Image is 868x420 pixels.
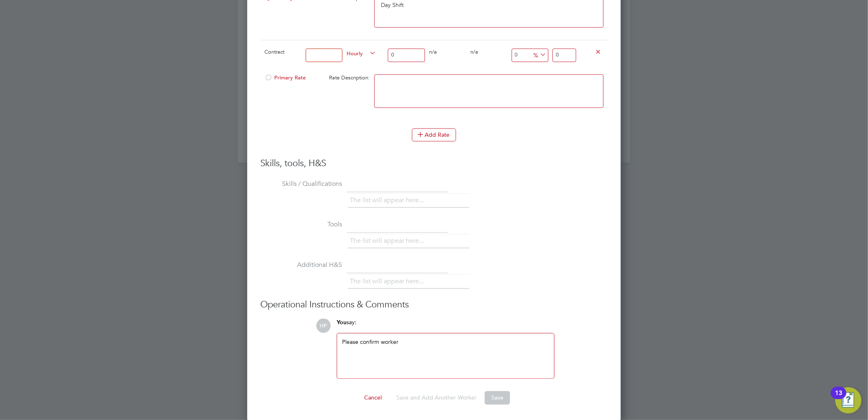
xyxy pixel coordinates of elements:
button: Open Resource Center, 13 new notifications [835,387,861,413]
div: Please confirm worker [342,339,549,374]
span: HP [316,319,331,333]
span: Rate Description: [329,75,370,81]
div: 13 [835,393,842,404]
label: Tools [260,221,342,229]
button: Save [485,391,510,404]
div: say: [337,319,555,333]
label: Additional H&S [260,261,342,270]
span: n/a [470,49,478,56]
h3: Skills, tools, H&S [260,158,608,170]
li: The list will appear here... [350,276,427,287]
button: Add Rate [412,129,456,142]
h3: Operational Instructions & Comments [260,299,608,311]
button: Save and Add Another Worker [390,391,483,404]
li: The list will appear here... [350,195,427,206]
span: % [530,50,547,59]
span: Hourly [347,49,376,58]
span: Contract [264,49,284,56]
label: Skills / Qualifications [260,180,342,189]
span: You [337,319,347,326]
span: Primary Rate [264,75,306,81]
li: The list will appear here... [350,236,427,247]
button: Cancel [358,391,388,404]
span: n/a [429,49,437,56]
